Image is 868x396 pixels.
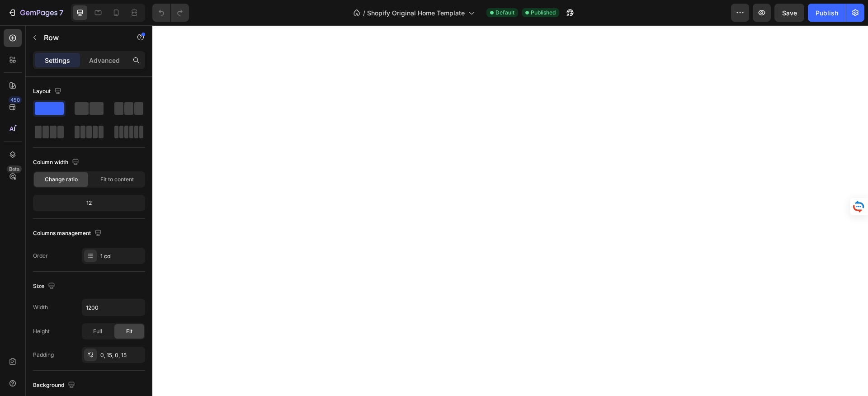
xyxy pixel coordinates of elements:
span: Change ratio [45,175,78,184]
button: Save [774,4,804,22]
div: Background [33,379,77,391]
div: Undo/Redo [152,4,189,22]
p: 7 [59,7,63,18]
div: Columns management [33,227,104,240]
p: Row [44,32,121,43]
div: 0, 15, 0, 15 [100,351,143,359]
div: Order [33,252,48,260]
span: Default [495,9,514,17]
span: / [363,8,365,18]
div: Padding [33,351,54,359]
div: Beta [7,165,22,173]
div: Width [33,303,48,311]
p: Advanced [89,56,120,65]
div: Column width [33,156,81,169]
span: Save [782,9,797,17]
div: 12 [35,197,143,209]
div: Height [33,327,50,335]
div: Layout [33,85,63,98]
iframe: Intercom live chat [837,352,859,373]
div: Publish [816,8,838,18]
div: 450 [9,96,22,104]
iframe: Design area [152,25,868,396]
div: 1 col [100,252,143,260]
input: Auto [82,299,145,316]
span: Fit to content [100,175,134,184]
div: Size [33,280,57,292]
button: 7 [4,4,67,22]
span: Fit [126,327,132,335]
button: Publish [808,4,846,22]
span: Published [531,9,556,17]
span: Full [93,327,102,335]
span: Shopify Original Home Template [367,8,465,18]
p: Settings [45,56,70,65]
